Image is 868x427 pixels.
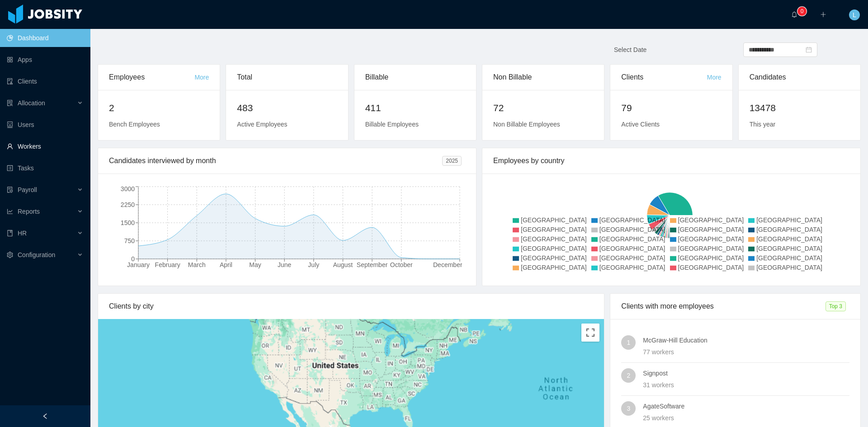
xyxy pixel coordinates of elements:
[155,261,180,268] tspan: February
[131,255,135,263] tspan: 0
[756,264,822,271] span: [GEOGRAPHIC_DATA]
[756,254,822,262] span: [GEOGRAPHIC_DATA]
[826,301,846,311] span: Top 3
[18,186,37,193] span: Payroll
[249,261,261,268] tspan: May
[678,245,744,252] span: [GEOGRAPHIC_DATA]
[333,261,353,268] tspan: August
[678,264,744,271] span: [GEOGRAPHIC_DATA]
[621,294,825,319] div: Clients with more employees
[7,208,13,215] i: icon: line-chart
[308,261,319,268] tspan: July
[599,254,665,262] span: [GEOGRAPHIC_DATA]
[7,116,83,134] a: icon: robotUsers
[121,219,135,226] tspan: 1500
[678,216,744,224] span: [GEOGRAPHIC_DATA]
[109,121,160,128] span: Bench Employees
[365,121,419,128] span: Billable Employees
[7,137,83,155] a: icon: userWorkers
[621,121,660,128] span: Active Clients
[750,121,776,128] span: This year
[237,65,337,90] div: Total
[820,11,826,18] i: icon: plus
[521,254,587,262] span: [GEOGRAPHIC_DATA]
[791,11,797,18] i: icon: bell
[237,101,337,115] h2: 483
[750,101,849,115] h2: 13478
[18,230,27,237] span: HR
[357,261,388,268] tspan: September
[237,121,287,128] span: Active Employees
[643,401,849,411] h4: AgateSoftware
[7,29,83,47] a: icon: pie-chartDashboard
[678,254,744,262] span: [GEOGRAPHIC_DATA]
[493,101,593,115] h2: 72
[18,208,40,215] span: Reports
[390,261,413,268] tspan: October
[599,226,665,233] span: [GEOGRAPHIC_DATA]
[121,185,135,192] tspan: 3000
[521,245,587,252] span: [GEOGRAPHIC_DATA]
[806,47,812,53] i: icon: calendar
[109,294,593,319] div: Clients by city
[599,264,665,271] span: [GEOGRAPHIC_DATA]
[109,65,194,90] div: Employees
[521,216,587,224] span: [GEOGRAPHIC_DATA]
[678,226,744,233] span: [GEOGRAPHIC_DATA]
[643,368,849,378] h4: Signpost
[442,156,462,166] span: 2025
[678,235,744,243] span: [GEOGRAPHIC_DATA]
[493,65,593,90] div: Non Billable
[643,347,849,357] div: 77 workers
[18,251,55,258] span: Configuration
[627,335,630,350] span: 1
[493,121,560,128] span: Non Billable Employees
[7,230,13,236] i: icon: book
[365,101,465,115] h2: 411
[756,216,822,224] span: [GEOGRAPHIC_DATA]
[643,413,849,423] div: 25 workers
[7,159,83,177] a: icon: profileTasks
[521,226,587,233] span: [GEOGRAPHIC_DATA]
[278,261,292,268] tspan: June
[124,237,135,244] tspan: 750
[581,324,599,342] button: Toggle fullscreen view
[493,148,849,174] div: Employees by country
[365,65,465,90] div: Billable
[750,65,849,90] div: Candidates
[521,235,587,243] span: [GEOGRAPHIC_DATA]
[521,264,587,271] span: [GEOGRAPHIC_DATA]
[643,380,849,390] div: 31 workers
[194,74,209,81] a: More
[599,235,665,243] span: [GEOGRAPHIC_DATA]
[621,101,721,115] h2: 79
[121,201,135,208] tspan: 2250
[18,99,45,107] span: Allocation
[853,9,856,20] span: L
[7,252,13,258] i: icon: setting
[627,401,630,416] span: 3
[7,72,83,90] a: icon: auditClients
[109,101,209,115] h2: 2
[614,46,646,53] span: Select Date
[643,335,849,345] h4: McGraw-Hill Education
[707,74,722,81] a: More
[220,261,232,268] tspan: April
[599,245,665,252] span: [GEOGRAPHIC_DATA]
[433,261,462,268] tspan: December
[756,235,822,243] span: [GEOGRAPHIC_DATA]
[621,65,707,90] div: Clients
[7,187,13,193] i: icon: file-protect
[127,261,150,268] tspan: January
[109,148,442,174] div: Candidates interviewed by month
[627,368,630,383] span: 2
[7,100,13,106] i: icon: solution
[599,216,665,224] span: [GEOGRAPHIC_DATA]
[188,261,206,268] tspan: March
[756,226,822,233] span: [GEOGRAPHIC_DATA]
[756,245,822,252] span: [GEOGRAPHIC_DATA]
[797,7,807,16] sup: 0
[7,51,83,69] a: icon: appstoreApps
